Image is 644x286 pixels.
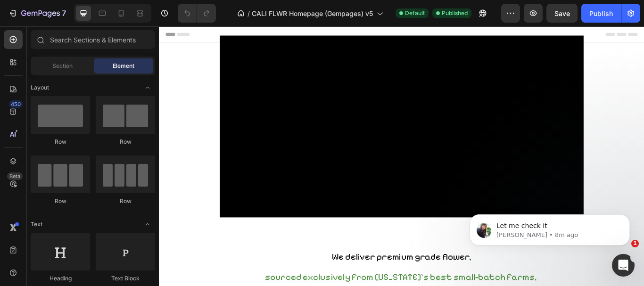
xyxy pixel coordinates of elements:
[225,177,326,204] strong: SHOP NOW
[31,30,155,49] input: Search Sections & Elements
[202,263,364,275] span: We deliver premium grade flower,
[31,138,90,146] div: Row
[546,4,578,23] button: Save
[31,197,90,205] div: Row
[96,274,155,283] div: Text Block
[31,83,49,92] span: Layout
[62,8,66,19] p: 7
[140,217,155,232] span: Toggle open
[31,220,42,229] span: Text
[96,138,155,146] div: Row
[442,9,468,17] span: Published
[405,9,425,17] span: Default
[252,8,373,18] span: CALI FLWR Homepage (Gempages) v5
[9,100,23,108] div: 450
[140,80,155,95] span: Toggle open
[52,62,73,70] span: Section
[7,172,23,180] div: Beta
[113,62,134,70] span: Element
[205,172,346,208] a: SHOP NOW
[71,11,495,223] video: Video
[589,8,613,18] div: Publish
[31,274,90,283] div: Heading
[631,240,639,247] span: 1
[455,195,644,261] iframe: Intercom notifications message
[581,4,621,23] button: Publish
[96,197,155,205] div: Row
[4,4,70,23] button: 7
[159,26,644,286] iframe: Design area
[178,4,216,23] div: Undo/Redo
[554,9,570,17] span: Save
[248,8,250,18] span: /
[612,254,635,277] iframe: Intercom live chat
